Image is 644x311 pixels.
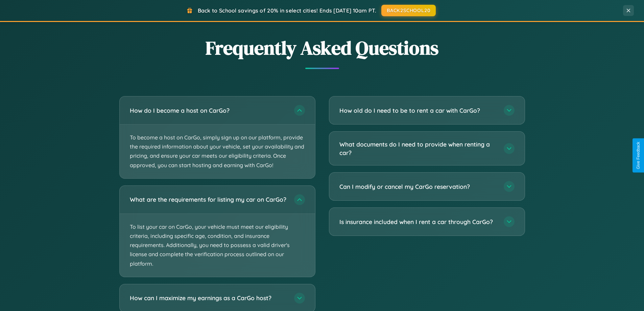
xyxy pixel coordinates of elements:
button: BACK2SCHOOL20 [381,5,436,16]
h3: What documents do I need to provide when renting a car? [339,140,497,157]
h3: Is insurance included when I rent a car through CarGo? [339,218,497,226]
h3: How old do I need to be to rent a car with CarGo? [339,106,497,115]
span: Back to School savings of 20% in select cities! Ends [DATE] 10am PT. [198,7,376,14]
p: To list your car on CarGo, your vehicle must meet our eligibility criteria, including specific ag... [120,214,315,277]
div: Give Feedback [636,142,641,169]
h3: How can I maximize my earnings as a CarGo host? [130,294,287,302]
h2: Frequently Asked Questions [119,35,525,61]
h3: How do I become a host on CarGo? [130,106,287,115]
h3: What are the requirements for listing my car on CarGo? [130,195,287,204]
p: To become a host on CarGo, simply sign up on our platform, provide the required information about... [120,125,315,178]
h3: Can I modify or cancel my CarGo reservation? [339,182,497,191]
